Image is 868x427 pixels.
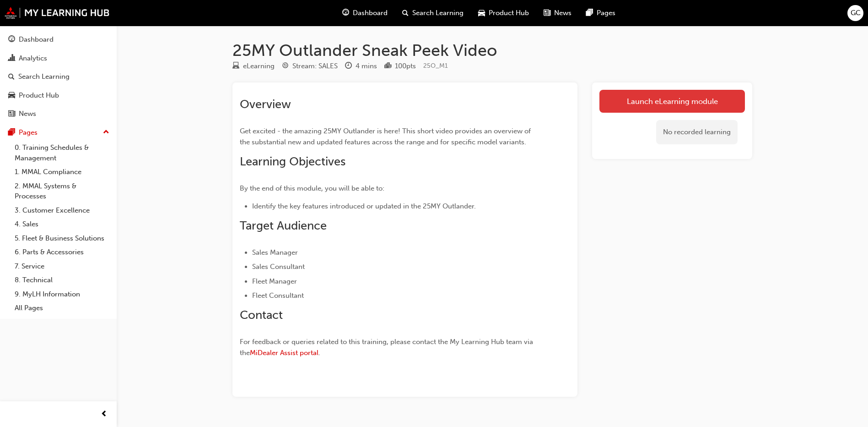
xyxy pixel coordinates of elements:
span: . [318,349,320,357]
div: Points [384,60,416,72]
span: Fleet Consultant [252,291,304,300]
span: chart-icon [8,55,15,63]
a: 8. Technical [11,273,113,287]
span: Identify the key features introduced or updated in the 25MY Outlander. [252,202,476,210]
div: Product Hub [19,90,59,101]
a: 5. Fleet & Business Solutions [11,231,113,246]
span: car-icon [8,92,15,100]
button: GC [847,5,863,21]
a: 3. Customer Excellence [11,203,113,218]
a: 4. Sales [11,217,113,231]
span: target-icon [282,62,289,71]
a: Product Hub [4,87,113,104]
span: podium-icon [384,62,391,71]
button: Pages [4,124,113,141]
span: up-icon [103,126,109,138]
div: News [19,109,36,119]
span: Fleet Manager [252,277,297,285]
span: guage-icon [8,36,15,44]
span: car-icon [478,7,485,19]
a: All Pages [11,301,113,315]
span: Target Audience [240,219,327,233]
a: 9. MyLH Information [11,287,113,301]
a: MiDealer Assist portal [250,349,318,357]
a: 7. Service [11,259,113,274]
div: Stream: SALES [292,61,338,71]
span: learningResourceType_ELEARNING-icon [232,62,239,71]
span: prev-icon [101,409,108,420]
span: Sales Manager [252,248,298,257]
button: DashboardAnalyticsSearch LearningProduct HubNews [4,29,113,124]
h1: 25MY Outlander Sneak Peek Video [232,40,752,60]
a: Search Learning [4,68,113,85]
a: car-iconProduct Hub [471,4,536,22]
div: Duration [345,60,377,72]
div: Dashboard [19,34,54,45]
span: Get excited - the amazing 25MY Outlander is here! This short video provides an overview of the su... [240,127,533,146]
span: Contact [240,308,283,322]
div: 4 mins [356,61,377,71]
div: Stream [282,60,338,72]
span: Learning resource code [423,62,448,70]
a: 1. MMAL Compliance [11,165,113,179]
span: search-icon [402,7,409,19]
span: news-icon [8,110,15,118]
a: 2. MMAL Systems & Processes [11,179,113,203]
div: Analytics [19,53,47,64]
a: pages-iconPages [579,4,623,22]
span: pages-icon [586,7,593,19]
span: Pages [597,8,615,18]
span: GC [851,8,861,18]
a: 6. Parts & Accessories [11,245,113,259]
span: guage-icon [342,7,349,19]
span: By the end of this module, you will be able to: [240,184,384,192]
span: Learning Objectives [240,154,345,169]
a: search-iconSearch Learning [395,4,471,22]
a: guage-iconDashboard [335,4,395,22]
span: News [554,8,571,18]
span: pages-icon [8,129,15,137]
span: Search Learning [412,8,464,18]
span: Overview [240,97,291,111]
span: Sales Consultant [252,263,305,271]
div: Type [232,60,275,72]
div: 100 pts [395,61,416,71]
a: Dashboard [4,31,113,48]
img: mmal [5,7,110,19]
span: Dashboard [353,8,388,18]
div: eLearning [243,61,275,71]
div: No recorded learning [656,120,738,144]
a: Launch eLearning module [599,90,745,113]
span: For feedback or queries related to this training, please contact the My Learning Hub team via the [240,338,535,357]
span: Product Hub [489,8,529,18]
a: News [4,105,113,122]
span: search-icon [8,73,15,81]
span: clock-icon [345,62,352,71]
div: Pages [19,127,38,138]
div: Search Learning [18,71,70,82]
a: 0. Training Schedules & Management [11,141,113,165]
a: news-iconNews [536,4,579,22]
span: news-icon [544,7,550,19]
a: Analytics [4,50,113,67]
